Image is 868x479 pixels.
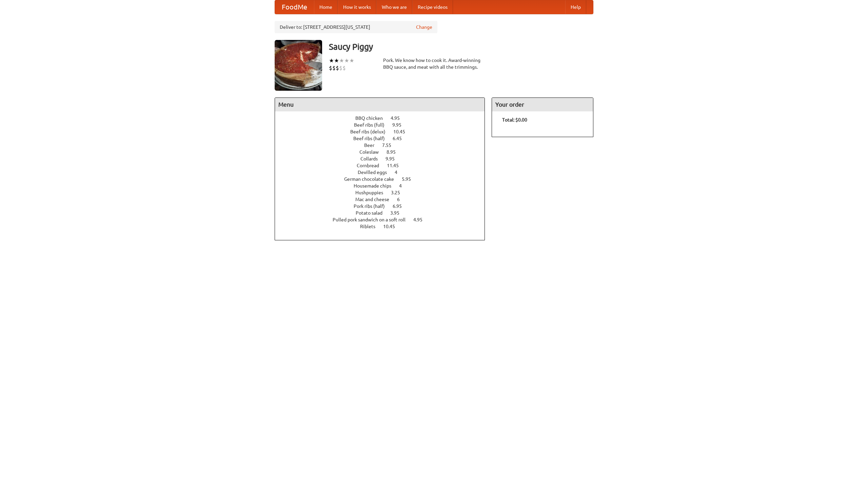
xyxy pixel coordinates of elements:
span: 4 [395,170,404,175]
a: Beef ribs (half) 6.45 [353,136,414,141]
span: 9.95 [386,156,401,161]
li: ★ [329,57,334,64]
li: $ [329,64,332,72]
a: German chocolate cake 5.95 [344,176,423,182]
li: ★ [349,57,354,64]
li: $ [336,64,339,72]
span: German chocolate cake [344,176,401,182]
a: Recipe videos [412,0,453,14]
img: angular.jpg [275,40,322,91]
span: 5.95 [402,176,418,182]
span: 4 [399,183,409,189]
span: 8.95 [387,149,402,155]
span: BBQ chicken [355,115,390,121]
h3: Saucy Piggy [329,40,593,53]
span: 4.95 [413,217,429,222]
a: How it works [338,0,376,14]
span: 10.45 [383,224,402,229]
b: Total: $0.00 [502,117,527,123]
div: Deliver to: [STREET_ADDRESS][US_STATE] [275,21,437,33]
a: Pork ribs (half) 6.95 [354,203,414,209]
span: Beef ribs (half) [353,136,392,141]
li: ★ [344,57,349,64]
h4: Menu [275,98,485,111]
span: 4.95 [391,115,407,121]
span: Cornbread [357,163,386,168]
span: Beef ribs (full) [354,122,391,128]
a: FoodMe [275,0,314,14]
a: Pulled pork sandwich on a soft roll 4.95 [333,217,435,222]
span: 7.55 [382,143,398,148]
li: $ [339,64,342,72]
a: Who we are [376,0,412,14]
span: Beer [364,143,381,148]
a: BBQ chicken 4.95 [355,115,412,121]
div: Pork. We know how to cook it. Award-winning BBQ sauce, and meat with all the trimmings. [383,57,485,70]
a: Collards 9.95 [360,156,407,161]
span: 6.95 [393,203,409,209]
a: Housemade chips 4 [354,183,414,189]
span: 6 [397,197,407,202]
h4: Your order [492,98,593,111]
li: ★ [339,57,344,64]
span: Riblets [360,224,382,229]
li: $ [332,64,336,72]
a: Cornbread 11.45 [357,163,411,168]
a: Beef ribs (delux) 10.45 [350,129,418,134]
span: 3.95 [390,210,406,216]
a: Devilled eggs 4 [358,170,410,175]
a: Change [416,24,432,30]
a: Help [565,0,586,14]
a: Hushpuppies 3.25 [355,190,413,195]
a: Beer 7.55 [364,143,404,148]
span: Hushpuppies [355,190,390,195]
span: 6.45 [393,136,409,141]
span: Beef ribs (delux) [350,129,392,134]
a: Beef ribs (full) 9.95 [354,122,414,128]
li: ★ [334,57,339,64]
span: Pork ribs (half) [354,203,392,209]
span: 3.25 [391,190,407,195]
span: Mac and cheese [355,197,396,202]
span: Devilled eggs [358,170,394,175]
a: Riblets 10.45 [360,224,408,229]
span: Housemade chips [354,183,398,189]
li: $ [342,64,346,72]
a: Mac and cheese 6 [355,197,412,202]
span: 9.95 [392,122,408,128]
a: Home [314,0,338,14]
span: 11.45 [387,163,406,168]
span: 10.45 [393,129,412,134]
a: Potato salad 3.95 [356,210,412,216]
span: Collards [360,156,384,161]
span: Pulled pork sandwich on a soft roll [333,217,412,222]
span: Coleslaw [359,149,386,155]
a: Coleslaw 8.95 [359,149,408,155]
span: Potato salad [356,210,389,216]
